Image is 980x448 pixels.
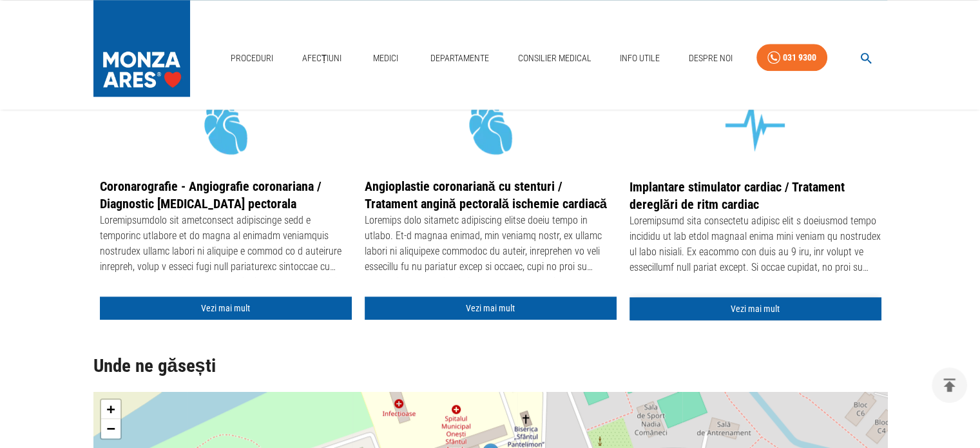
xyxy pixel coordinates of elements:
span: − [106,420,115,436]
a: Info Utile [615,45,665,72]
div: 031 9300 [783,50,816,66]
div: Loremipsumd sita consectetu adipisc elit s doeiusmod tempo incididu ut lab etdol magnaal enima mi... [629,213,881,278]
div: Loremips dolo sitametc adipiscing elitse doeiu tempo in utlabo. Et-d magnaa enimad, min veniamq n... [365,213,617,277]
div: Loremipsumdolo sit ametconsect adipiscinge sedd e temporinc utlabore et do magna al enimadm venia... [100,213,352,277]
a: Consilier Medical [512,45,596,72]
a: Angioplastie coronariană cu stenturi / Tratament angină pectorală ischemie cardiacă [365,179,607,211]
a: Proceduri [226,45,278,72]
a: 031 9300 [756,44,827,72]
a: Zoom out [101,419,120,438]
span: + [106,401,115,417]
a: Coronarografie - Angiografie coronariana / Diagnostic [MEDICAL_DATA] pectorala [100,179,322,211]
a: Implantare stimulator cardiac / Tratament dereglări de ritm cardiac [629,179,845,212]
a: Departamente [425,45,494,72]
a: Vezi mai mult [629,297,881,321]
a: Despre Noi [684,45,738,72]
a: Afecțiuni [297,45,347,72]
a: Zoom in [101,400,120,419]
a: Vezi mai mult [365,297,617,320]
button: delete [932,367,967,403]
a: Medici [365,45,407,72]
h2: Unde ne găsești [93,356,887,376]
a: Vezi mai mult [100,297,352,320]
